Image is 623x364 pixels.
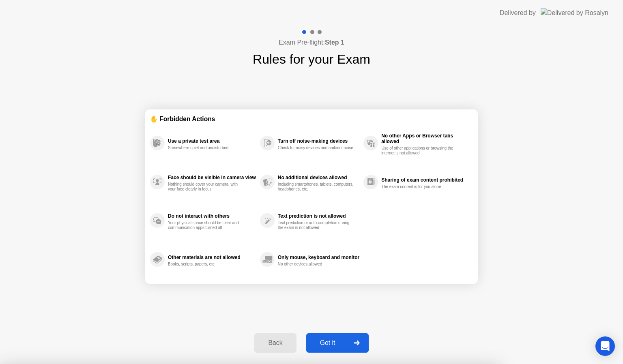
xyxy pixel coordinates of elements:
div: Text prediction is not allowed [278,213,359,219]
img: Delivered by Rosalyn [541,8,608,17]
h1: Rules for your Exam [253,49,370,69]
div: Including smartphones, tablets, computers, headphones, etc. [278,182,354,192]
div: Got it [309,339,347,347]
div: No other devices allowed [278,262,354,267]
div: ✋ Forbidden Actions [150,114,473,124]
div: Use a private test area [168,138,256,144]
div: No additional devices allowed [278,175,359,180]
div: Only mouse, keyboard and monitor [278,255,359,260]
div: Nothing should cover your camera, with your face clearly in focus [168,182,245,192]
div: Check for noisy devices and ambient noise [278,146,354,150]
div: Back [257,339,294,347]
div: Delivered by [500,8,536,18]
div: Text prediction or auto-completion during the exam is not allowed [278,221,354,230]
div: Open Intercom Messenger [595,336,615,356]
div: Do not interact with others [168,213,256,219]
div: Other materials are not allowed [168,255,256,260]
div: The exam content is for you alone [381,184,458,189]
div: Use of other applications or browsing the internet is not allowed [381,146,458,156]
div: Your physical space should be clear and communication apps turned off [168,221,245,230]
div: Sharing of exam content prohibited [381,177,469,183]
div: Somewhere quiet and undisturbed [168,146,245,150]
div: Face should be visible in camera view [168,175,256,180]
div: Turn off noise-making devices [278,138,359,144]
h4: Exam Pre-flight: [279,38,344,47]
div: Books, scripts, papers, etc [168,262,245,267]
b: Step 1 [325,39,344,46]
div: No other Apps or Browser tabs allowed [381,133,469,144]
